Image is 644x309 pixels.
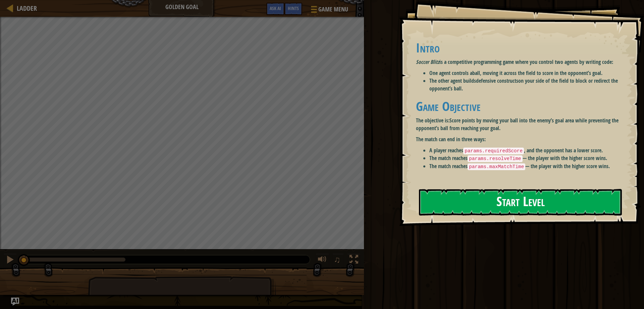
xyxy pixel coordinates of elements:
em: Soccer Blitz [416,58,439,66]
button: Toggle fullscreen [347,254,361,267]
p: The match can end in three ways: [416,136,626,143]
strong: ball [472,69,480,77]
button: Ask AI [11,298,19,306]
span: Game Menu [318,5,348,14]
strong: Score points by moving your ball into the enemy’s goal area while preventing the opponent’s ball ... [416,117,619,132]
button: Ask AI [266,3,284,15]
li: A player reaches , and the opponent has a lower score. [429,147,626,155]
h1: Game Objective [416,99,626,113]
a: Ladder [13,4,37,13]
span: Ladder [17,4,37,13]
button: ♫ [332,254,344,267]
button: Start Level [419,189,622,216]
button: Ctrl + P: Pause [3,254,17,267]
span: Ask AI [270,5,281,11]
button: Game Menu [306,3,352,18]
code: params.requiredScore [463,148,524,154]
button: Adjust volume [316,254,329,267]
li: The match reaches — the player with the higher score wins. [429,154,626,162]
span: Hints [288,5,299,11]
strong: defensive constructs [476,77,518,84]
li: The match reaches — the player with the higher score wins. [429,162,626,170]
code: params.maxMatchTime [468,163,525,170]
p: The objective is: [416,117,626,132]
code: params.resolveTime [468,155,522,162]
p: is a competitive programming game where you control two agents by writing code: [416,58,626,66]
h1: Intro [416,41,626,55]
li: One agent controls a , moving it across the field to score in the opponent’s goal. [429,69,626,77]
span: ♫ [334,255,340,265]
li: The other agent builds on your side of the field to block or redirect the opponent’s ball. [429,77,626,92]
